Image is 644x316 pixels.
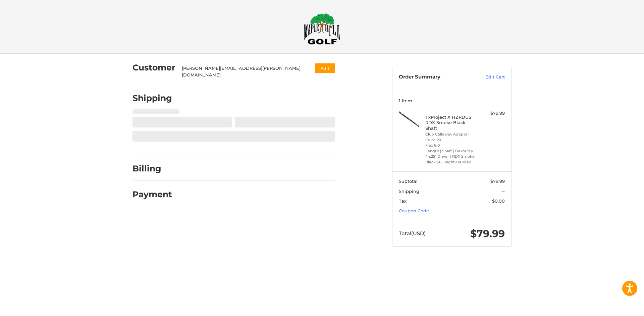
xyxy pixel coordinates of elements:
h3: 1 Item [399,98,505,103]
span: -- [501,189,505,194]
span: Subtotal [399,178,418,184]
h2: Customer [132,62,175,73]
li: Color PX [425,137,477,143]
span: $0.00 [492,198,505,204]
span: Tax [399,198,407,204]
div: [PERSON_NAME][EMAIL_ADDRESS][PERSON_NAME][DOMAIN_NAME] [182,65,302,78]
a: Edit Cart [471,74,505,81]
li: Flex 6.0 [425,143,477,148]
div: $79.99 [478,110,505,117]
h3: Order Summary [399,74,471,81]
h4: 1 x Project X HZRDUS RDX Smoke Black Shaft [425,114,477,131]
button: Edit [315,63,335,73]
li: Length | Shaft | Dexterity 44.25" Driver | RDX Smoke Black 60 | Right-Handed [425,148,477,165]
span: $79.99 [490,178,505,184]
h2: Payment [132,189,172,200]
span: $79.99 [470,227,505,240]
li: Club Callaway Adapter [425,131,477,137]
h2: Billing [132,163,172,174]
span: Shipping [399,189,419,194]
a: Coupon Code [399,208,429,213]
h2: Shipping [132,93,172,103]
span: Total (USD) [399,230,426,236]
img: Maple Hill Golf [304,13,340,45]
